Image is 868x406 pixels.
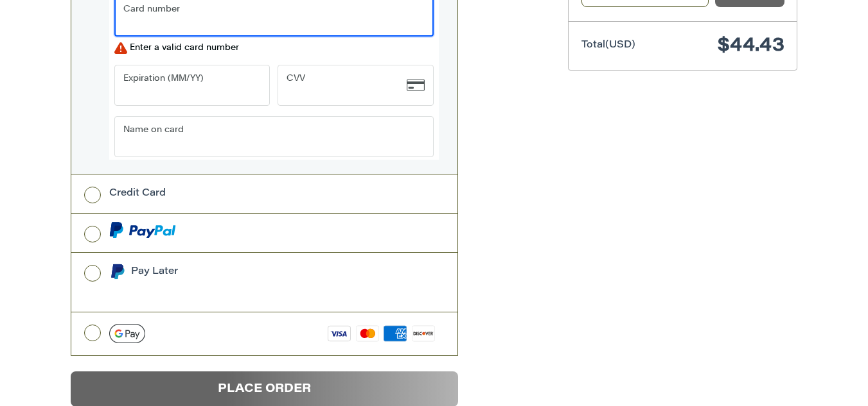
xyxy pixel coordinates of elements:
[109,324,145,343] img: Google Pay icon
[718,37,784,56] span: $44.43
[109,264,125,280] img: Pay Later icon
[109,183,166,204] div: Credit Card
[581,40,635,50] span: Total (USD)
[131,261,371,282] div: Pay Later
[109,222,176,238] img: PayPal icon
[123,117,406,156] iframe: Secure Credit Card Frame - Cardholder Name
[123,66,243,105] iframe: Secure Credit Card Frame - Expiration Date
[287,66,407,105] iframe: Secure Credit Card Frame - CVV
[109,283,371,295] iframe: PayPal Message 1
